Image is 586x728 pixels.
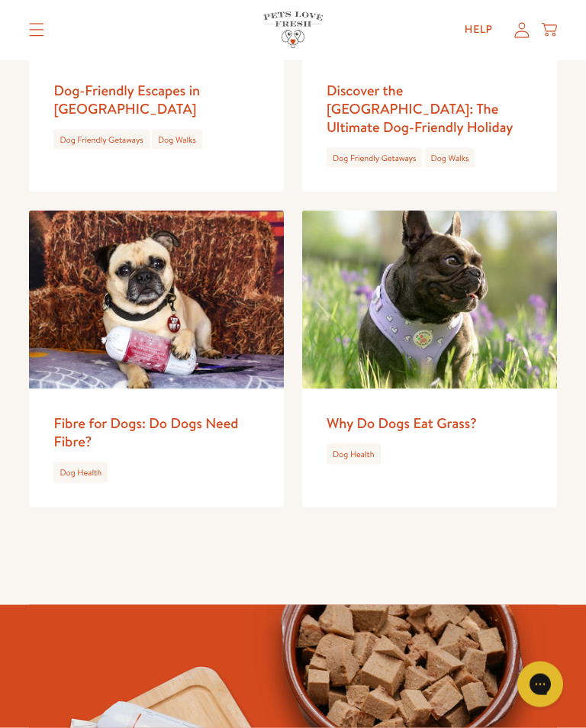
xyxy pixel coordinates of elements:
[327,80,513,137] a: Discover the [GEOGRAPHIC_DATA]: The Ultimate Dog-Friendly Holiday
[158,134,196,146] a: Dog Walks
[263,12,323,48] img: Pets Love Fresh
[29,211,284,389] img: Fibre for Dogs: Do Dogs Need Fibre?
[333,152,416,164] a: Dog Friendly Getaways
[510,656,571,713] iframe: Gorgias live chat messenger
[53,413,238,451] a: Fibre for Dogs: Do Dogs Need Fibre?
[17,11,56,50] summary: Translation missing: en.sections.header.menu
[431,152,469,164] a: Dog Walks
[60,466,101,478] a: Dog Health
[327,413,477,433] a: Why Do Dogs Eat Grass?
[333,448,375,460] a: Dog Health
[53,80,200,118] a: Dog-Friendly Escapes in [GEOGRAPHIC_DATA]
[60,134,143,146] a: Dog Friendly Getaways
[302,211,557,389] img: Why Do Dogs Eat Grass?
[452,15,505,46] a: Help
